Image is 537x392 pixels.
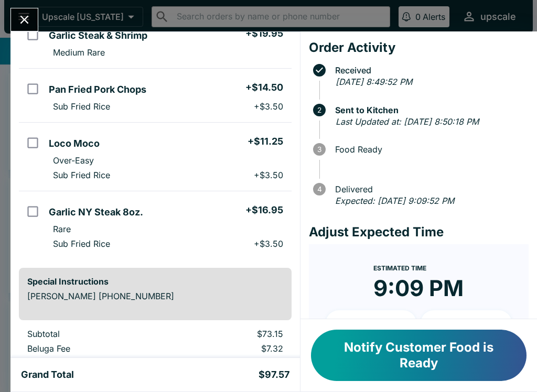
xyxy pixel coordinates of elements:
[53,47,105,58] p: Medium Rare
[27,276,283,287] h6: Special Instructions
[53,170,110,180] p: Sub Fried Rice
[311,330,527,381] button: Notify Customer Food is Ready
[317,185,321,193] text: 4
[245,204,283,216] h5: + $16.95
[21,368,74,381] h5: Grand Total
[326,310,417,336] button: + 10
[317,106,321,114] text: 2
[53,101,110,112] p: Sub Fried Rice
[53,155,94,166] p: Over-Easy
[183,329,283,339] p: $73.15
[27,291,283,301] p: [PERSON_NAME] [PHONE_NUMBER]
[53,224,71,234] p: Rare
[336,77,412,87] em: [DATE] 8:49:52 PM
[183,343,283,354] p: $7.32
[309,224,529,240] h4: Adjust Expected Time
[49,29,147,42] h5: Garlic Steak & Shrimp
[27,343,166,354] p: Beluga Fee
[336,116,479,127] em: Last Updated at: [DATE] 8:50:18 PM
[373,275,464,302] time: 9:09 PM
[259,368,289,381] h5: $97.57
[254,238,283,249] p: + $3.50
[49,206,143,219] h5: Garlic NY Steak 8oz.
[27,329,166,339] p: Subtotal
[330,66,529,75] span: Received
[421,310,512,336] button: + 20
[49,137,100,150] h5: Loco Moco
[330,145,529,154] span: Food Ready
[245,81,283,94] h5: + $14.50
[254,101,283,112] p: + $3.50
[248,135,283,148] h5: + $11.25
[330,105,529,115] span: Sent to Kitchen
[245,27,283,40] h5: + $19.95
[330,184,529,194] span: Delivered
[335,195,454,206] em: Expected: [DATE] 9:09:52 PM
[317,145,321,154] text: 3
[53,238,110,249] p: Sub Fried Rice
[254,170,283,180] p: + $3.50
[373,264,426,272] span: Estimated Time
[11,8,38,31] button: Close
[49,83,146,96] h5: Pan Fried Pork Chops
[309,40,529,56] h4: Order Activity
